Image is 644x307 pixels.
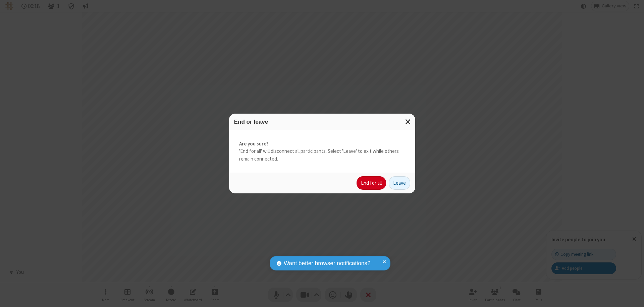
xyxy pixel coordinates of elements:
span: Want better browser notifications? [284,259,370,268]
button: Close modal [401,114,415,130]
div: 'End for all' will disconnect all participants. Select 'Leave' to exit while others remain connec... [229,130,415,173]
button: End for all [357,176,386,190]
button: Leave [389,176,410,190]
strong: Are you sure? [239,140,405,148]
h3: End or leave [234,119,410,125]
